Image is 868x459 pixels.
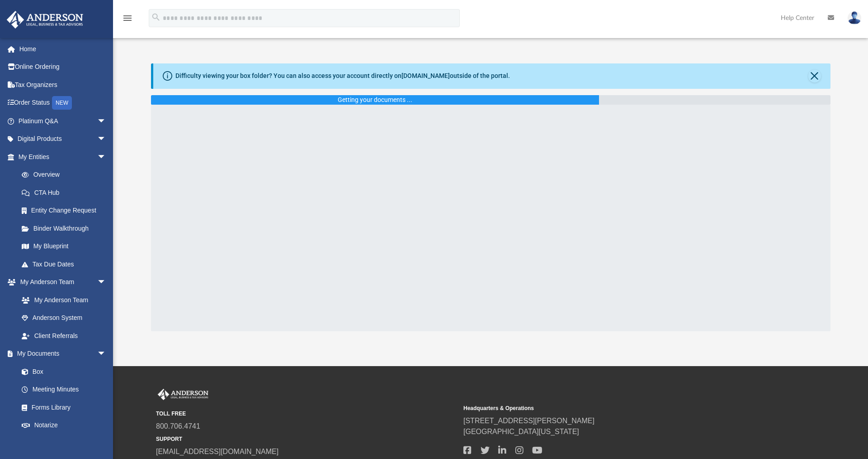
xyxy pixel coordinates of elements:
[156,410,457,418] small: TOLL FREE
[401,72,450,79] a: [DOMAIN_NAME]
[6,58,120,76] a: Online Ordering
[156,389,210,401] img: Anderson Advisors Platinum Portal
[463,404,764,412] small: Headquarters & Operations
[6,112,120,130] a: Platinum Q&Aarrow_drop_down
[463,428,579,435] a: [GEOGRAPHIC_DATA][US_STATE]
[338,95,412,105] div: Getting your documents ...
[6,40,120,58] a: Home
[6,76,120,94] a: Tax Organizers
[156,435,457,443] small: SUPPORT
[97,112,115,130] span: arrow_drop_down
[6,273,115,291] a: My Anderson Teamarrow_drop_down
[6,130,120,148] a: Digital Productsarrow_drop_down
[13,255,120,273] a: Tax Due Dates
[6,345,115,363] a: My Documentsarrow_drop_down
[13,291,111,309] a: My Anderson Team
[97,273,115,292] span: arrow_drop_down
[13,219,120,237] a: Binder Walkthrough
[13,309,115,327] a: Anderson System
[4,11,86,29] img: Anderson Advisors Platinum Portal
[6,94,120,112] a: Order StatusNEW
[848,11,861,24] img: User Pic
[13,398,111,416] a: Forms Library
[156,422,200,430] a: 800.706.4741
[13,237,115,256] a: My Blueprint
[808,70,821,82] button: Close
[13,327,115,345] a: Client Referrals
[6,148,120,166] a: My Entitiesarrow_drop_down
[156,448,278,455] a: [EMAIL_ADDRESS][DOMAIN_NAME]
[122,17,133,24] a: menu
[463,417,594,425] a: [STREET_ADDRESS][PERSON_NAME]
[13,202,120,220] a: Entity Change Request
[122,13,133,24] i: menu
[13,184,120,202] a: CTA Hub
[151,12,161,22] i: search
[97,148,115,166] span: arrow_drop_down
[97,130,115,149] span: arrow_drop_down
[97,345,115,363] span: arrow_drop_down
[13,416,115,435] a: Notarize
[13,166,120,184] a: Overview
[13,362,111,381] a: Box
[13,381,115,399] a: Meeting Minutes
[175,71,510,81] div: Difficulty viewing your box folder? You can also access your account directly on outside of the p...
[52,96,72,110] div: NEW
